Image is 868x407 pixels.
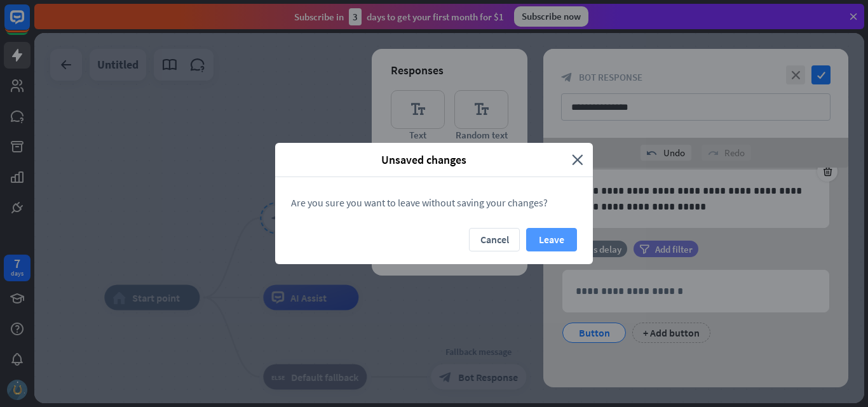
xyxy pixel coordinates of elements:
span: Unsaved changes [285,152,562,167]
span: Are you sure you want to leave without saving your changes? [291,196,548,209]
button: Open LiveChat chat widget [10,5,48,43]
button: Cancel [469,228,520,251]
button: Leave [526,228,577,251]
i: close [572,152,583,167]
